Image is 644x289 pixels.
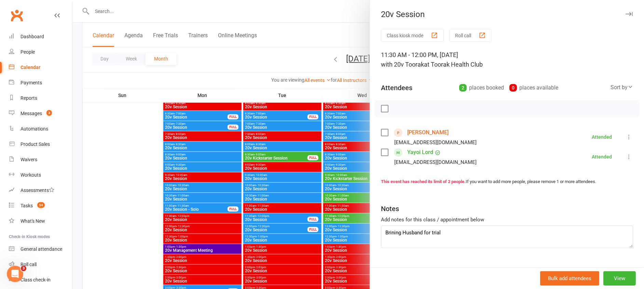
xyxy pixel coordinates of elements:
a: Automations [9,121,72,137]
div: Notes [381,204,399,214]
div: [EMAIL_ADDRESS][DOMAIN_NAME] [394,158,477,167]
a: People [9,44,72,60]
div: Workouts [20,172,41,178]
div: Class check-in [20,277,51,283]
div: Assessments [20,188,54,193]
a: What's New [9,214,72,229]
div: General attendance [20,246,62,252]
div: Attended [592,154,612,159]
a: Messages 3 [9,106,72,121]
a: Calendar [9,60,72,75]
button: View [603,271,636,286]
div: Reports [20,95,37,101]
a: Workouts [9,167,72,183]
div: Payments [20,80,42,85]
span: 54 [37,202,45,208]
a: Product Sales [9,137,72,152]
a: [PERSON_NAME] [407,127,449,138]
div: Attendees [381,83,412,93]
div: If you want to add more people, please remove 1 or more attendees. [381,178,633,185]
a: Waivers [9,152,72,167]
div: 2 [459,84,467,92]
strong: This event has reached its limit of 2 people. [381,179,466,184]
button: Bulk add attendees [540,271,599,286]
div: 0 [509,84,517,92]
span: 3 [21,266,26,271]
a: Reports [9,91,72,106]
div: Calendar [20,65,40,70]
div: places available [509,83,558,93]
div: What's New [20,218,45,224]
span: at Toorak Health Club [424,61,483,68]
iframe: Intercom live chat [7,266,23,282]
div: Dashboard [20,34,44,39]
div: 20v Session [370,10,644,19]
a: Tasks 54 [9,198,72,214]
a: Dashboard [9,29,72,44]
a: Clubworx [8,7,25,24]
div: [EMAIL_ADDRESS][DOMAIN_NAME] [394,138,477,147]
div: Product Sales [20,141,50,147]
div: places booked [459,83,504,93]
button: Class kiosk mode [381,29,444,42]
div: Waivers [20,157,37,162]
div: 11:30 AM - 12:00 PM, [DATE] [381,50,633,69]
div: Attended [592,135,612,139]
div: Sort by [611,83,633,92]
button: Roll call [449,29,492,42]
div: Add notes for this class / appointment below [381,216,633,224]
div: Roll call [20,262,37,267]
div: People [20,49,35,55]
a: Class kiosk mode [9,272,72,288]
div: Automations [20,126,48,132]
a: Yayoi Lord [407,147,433,158]
span: with 20v Toorak [381,61,424,68]
a: General attendance kiosk mode [9,242,72,257]
a: Assessments [9,183,72,198]
div: Messages [20,111,42,116]
a: Roll call [9,257,72,272]
span: 3 [46,110,52,116]
a: Payments [9,75,72,91]
div: Tasks [20,203,33,208]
